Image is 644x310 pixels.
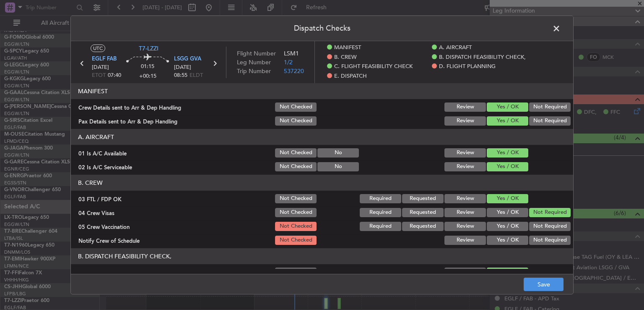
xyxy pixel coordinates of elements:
[529,208,571,217] button: Not Required
[439,53,526,61] span: B. DISPATCH FEASIBILITY CHECK,
[529,102,571,112] button: Not Required
[487,116,528,126] button: Yes / OK
[71,16,573,41] header: Dispatch Checks
[487,236,528,245] button: Yes / OK
[487,194,528,203] button: Yes / OK
[529,236,571,245] button: Not Required
[487,222,528,231] button: Yes / OK
[529,222,571,231] button: Not Required
[487,162,528,171] button: Yes / OK
[439,63,496,71] span: D. FLIGHT PLANNING
[487,148,528,158] button: Yes / OK
[487,208,528,217] button: Yes / OK
[487,268,528,277] button: Yes / OK
[529,116,571,126] button: Not Required
[524,278,563,291] button: Save
[487,102,528,112] button: Yes / OK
